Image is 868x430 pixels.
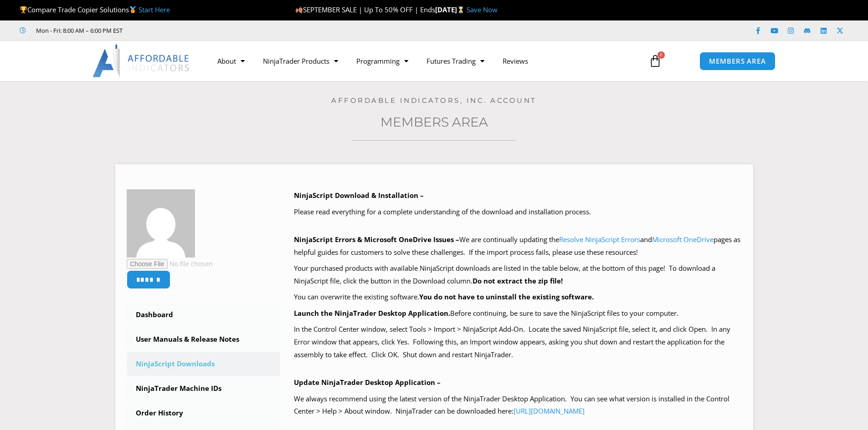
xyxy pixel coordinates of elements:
span: Compare Trade Copier Solutions [20,5,170,14]
a: Dashboard [127,303,281,327]
a: [URL][DOMAIN_NAME] [514,406,585,415]
span: Mon - Fri: 8:00 AM – 6:00 PM EST [34,25,123,36]
iframe: Customer reviews powered by Trustpilot [135,26,272,35]
p: You can overwrite the existing software. [294,291,742,304]
b: Update NinjaTrader Desktop Application – [294,378,441,387]
b: NinjaScript Errors & Microsoft OneDrive Issues – [294,235,459,244]
a: Resolve NinjaScript Errors [559,235,640,244]
img: 🏆 [20,6,27,13]
a: Programming [347,51,417,71]
a: Members Area [380,114,488,130]
p: In the Control Center window, select Tools > Import > NinjaScript Add-On. Locate the saved NinjaS... [294,323,742,361]
img: 🥇 [129,6,136,13]
img: 🍂 [296,6,303,13]
a: Save Now [467,5,498,14]
a: 0 [635,48,675,74]
img: LogoAI | Affordable Indicators – NinjaTrader [92,45,190,77]
a: NinjaTrader Products [254,51,347,71]
img: 81894962d5aecdb7ace1881b18696987152f925da1411ac2313ac223210d4cf1 [127,189,195,258]
a: Futures Trading [417,51,493,71]
img: ⌛ [457,6,464,13]
b: Do not extract the zip file! [473,276,563,285]
a: NinjaScript Downloads [127,352,281,376]
b: You do not have to uninstall the existing software. [419,292,594,301]
p: Before continuing, be sure to save the NinjaScript files to your computer. [294,307,742,320]
a: Affordable Indicators, Inc. Account [331,96,537,105]
p: Please read everything for a complete understanding of the download and installation process. [294,206,742,218]
b: NinjaScript Download & Installation – [294,191,424,200]
span: MEMBERS AREA [709,58,766,65]
p: We always recommend using the latest version of the NinjaTrader Desktop Application. You can see ... [294,393,742,418]
a: Order History [127,401,281,425]
a: Start Here [139,5,170,14]
span: SEPTEMBER SALE | Up To 50% OFF | Ends [295,5,435,14]
p: Your purchased products with available NinjaScript downloads are listed in the table below, at th... [294,262,742,288]
nav: Menu [208,51,638,71]
span: 0 [657,51,665,59]
a: Microsoft OneDrive [652,235,714,244]
strong: [DATE] [435,5,467,14]
b: Launch the NinjaTrader Desktop Application. [294,309,450,318]
p: We are continually updating the and pages as helpful guides for customers to solve these challeng... [294,233,742,259]
a: NinjaTrader Machine IDs [127,377,281,400]
a: MEMBERS AREA [699,52,776,71]
a: Reviews [493,51,537,71]
a: User Manuals & Release Notes [127,328,281,351]
a: About [208,51,254,71]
